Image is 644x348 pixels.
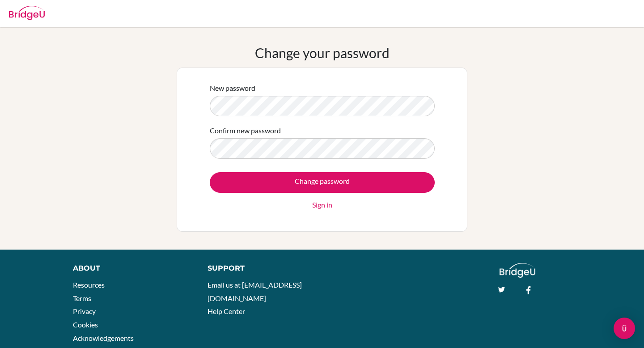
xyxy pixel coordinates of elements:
a: Terms [73,294,91,302]
h1: Change your password [255,45,390,61]
a: Sign in [312,199,332,210]
img: Bridge-U [9,6,45,20]
label: Confirm new password [210,125,281,136]
a: Help Center [208,307,245,315]
div: Support [208,263,313,274]
a: Cookies [73,320,98,329]
div: Open Intercom Messenger [614,318,635,339]
a: Privacy [73,307,96,315]
a: Resources [73,280,105,289]
label: New password [210,83,255,93]
div: About [73,263,187,274]
img: logo_white@2x-f4f0deed5e89b7ecb1c2cc34c3e3d731f90f0f143d5ea2071677605dd97b5244.png [500,263,536,278]
a: Acknowledgements [73,334,134,342]
a: Email us at [EMAIL_ADDRESS][DOMAIN_NAME] [208,280,302,302]
input: Change password [210,172,435,193]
